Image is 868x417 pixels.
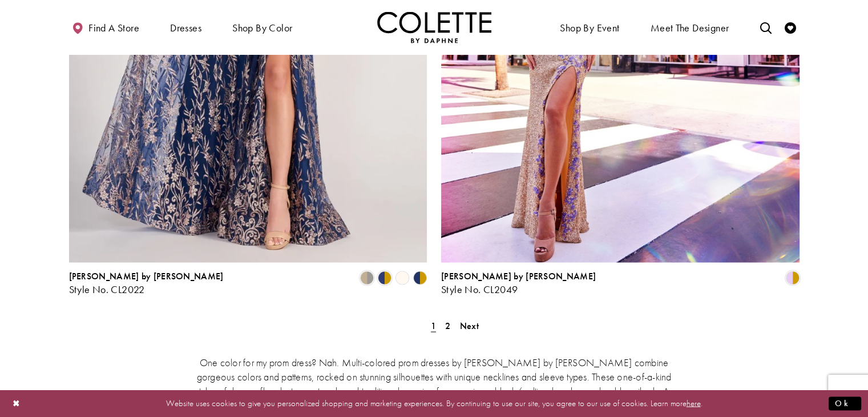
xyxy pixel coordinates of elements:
[378,271,391,284] i: Navy Blue/Gold
[442,317,454,334] a: Page 2
[167,11,204,43] span: Dresses
[377,11,491,43] a: Visit Home Page
[431,319,436,331] span: 1
[69,11,142,43] a: Find a store
[69,271,224,295] div: Colette by Daphne Style No. CL2022
[651,22,729,34] span: Meet the designer
[7,394,26,414] button: Close Dialog
[395,271,409,284] i: Diamond White
[782,11,799,43] a: Check Wishlist
[757,11,774,43] a: Toggle search
[88,22,139,34] span: Find a store
[427,317,439,334] span: Current Page
[441,271,596,295] div: Colette by Daphne Style No. CL2049
[460,319,479,331] span: Next
[648,11,732,43] a: Meet the designer
[441,270,596,282] span: [PERSON_NAME] by [PERSON_NAME]
[413,271,427,284] i: Navy/Gold
[377,11,491,43] img: Colette by Daphne
[557,11,622,43] span: Shop By Event
[69,282,145,295] span: Style No. CL2022
[170,22,201,34] span: Dresses
[829,396,861,411] button: Submit Dialog
[229,11,295,43] span: Shop by color
[445,319,450,331] span: 2
[441,282,518,295] span: Style No. CL2049
[82,396,786,411] p: Website uses cookies to give you personalized shopping and marketing experiences. By continuing t...
[457,317,482,334] a: Next Page
[687,398,701,409] a: here
[360,271,374,284] i: Gold/Pewter
[69,270,224,282] span: [PERSON_NAME] by [PERSON_NAME]
[560,22,619,34] span: Shop By Event
[786,271,800,284] i: Gold/Lilac
[232,22,292,34] span: Shop by color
